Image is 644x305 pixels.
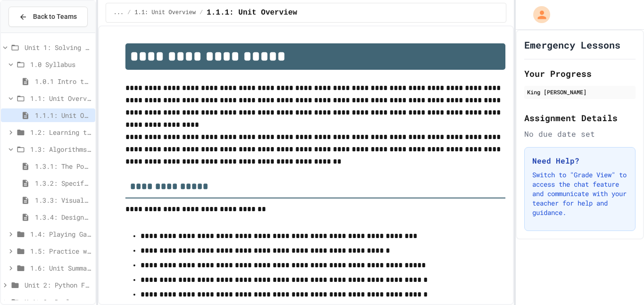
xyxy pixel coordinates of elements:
span: 1.3: Algorithms - from Pseudocode to Flowcharts [30,144,91,154]
h2: Your Progress [524,67,636,80]
span: 1.1: Unit Overview [30,93,91,103]
span: 1.2: Learning to Solve Hard Problems [30,127,91,137]
span: Back to Teams [33,12,77,22]
div: My Account [523,4,553,25]
div: King [PERSON_NAME] [527,88,633,96]
span: 1.3.3: Visualizing Logic with Flowcharts [35,195,91,205]
h3: Need Help? [532,155,627,166]
span: Unit 2: Python Fundamentals [25,280,91,290]
span: 1.1: Unit Overview [135,9,196,16]
span: 1.0.1 Intro to Python - Course Syllabus [35,76,91,86]
div: No due date set [524,128,636,140]
span: 1.5: Practice with Algorithms [30,246,91,256]
span: 1.3.4: Designing Flowcharts [35,212,91,222]
p: Switch to "Grade View" to access the chat feature and communicate with your teacher for help and ... [532,170,627,217]
span: 1.4: Playing Games [30,229,91,239]
h1: Emergency Lessons [524,38,620,51]
span: / [127,9,131,16]
button: Back to Teams [8,7,88,27]
span: ... [114,9,124,16]
span: / [199,9,203,16]
span: 1.3.2: Specifying Ideas with Pseudocode [35,178,91,188]
span: 1.1.1: Unit Overview [35,110,91,120]
span: 1.3.1: The Power of Algorithms [35,161,91,171]
h2: Assignment Details [524,111,636,124]
span: 1.1.1: Unit Overview [206,7,297,18]
span: Unit 1: Solving Problems in Computer Science [25,42,91,52]
span: 1.6: Unit Summary [30,263,91,273]
span: 1.0 Syllabus [30,59,91,69]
